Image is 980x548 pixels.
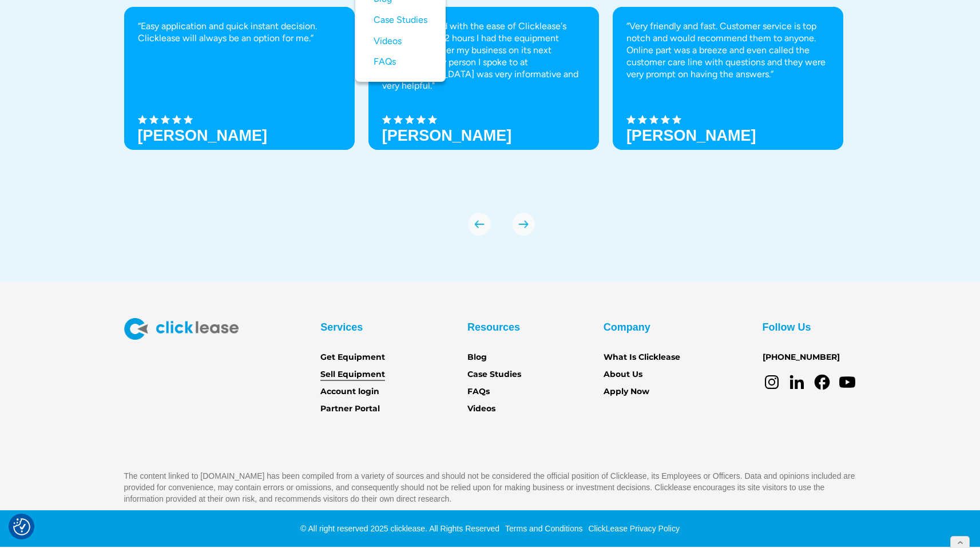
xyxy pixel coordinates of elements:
[124,318,239,340] img: Clicklease logo
[661,115,670,124] img: Black star icon
[124,7,856,236] div: carousel
[320,351,385,364] a: Get Equipment
[405,115,414,124] img: Black star icon
[604,386,649,398] a: Apply Now
[149,115,158,124] img: Black star icon
[428,115,437,124] img: Black star icon
[382,127,512,144] strong: [PERSON_NAME]
[382,21,585,92] p: "Very impressed with the ease of Clicklease's system. Within 2 hours I had the equipment needed t...
[502,524,582,533] a: Terms and Conditions
[374,10,427,31] a: Case Studies
[613,7,843,190] div: 3 of 8
[320,386,379,398] a: Account login
[468,213,491,236] img: arrow Icon
[638,115,647,124] img: Black star icon
[320,318,363,336] div: Services
[626,21,830,80] p: “Very friendly and fast. Customer service is top notch and would recommend them to anyone. Online...
[124,7,355,190] div: 1 of 8
[626,115,636,124] img: Black star icon
[626,127,756,144] h3: [PERSON_NAME]
[585,524,680,533] a: ClickLease Privacy Policy
[512,213,535,236] div: next slide
[416,115,426,124] img: Black star icon
[467,386,490,398] a: FAQs
[604,318,650,336] div: Company
[394,115,403,124] img: Black star icon
[320,403,380,415] a: Partner Portal
[382,115,391,124] img: Black star icon
[300,523,499,534] div: © All right reserved 2025 clicklease. All Rights Reserved
[161,115,170,124] img: Black star icon
[13,518,30,535] img: Revisit consent button
[172,115,181,124] img: Black star icon
[467,351,487,364] a: Blog
[468,213,491,236] div: previous slide
[13,518,30,535] button: Consent Preferences
[672,115,681,124] img: Black star icon
[763,318,811,336] div: Follow Us
[320,368,385,381] a: Sell Equipment
[368,7,599,190] div: 2 of 8
[467,318,520,336] div: Resources
[374,31,427,52] a: Videos
[649,115,658,124] img: Black star icon
[138,21,341,45] p: “Easy application and quick instant decision. Clicklease will always be an option for me.”
[138,115,147,124] img: Black star icon
[374,51,427,73] a: FAQs
[184,115,193,124] img: Black star icon
[138,127,268,144] h3: [PERSON_NAME]
[512,213,535,236] img: arrow Icon
[763,351,840,364] a: [PHONE_NUMBER]
[604,351,680,364] a: What Is Clicklease
[467,368,521,381] a: Case Studies
[124,470,856,505] p: The content linked to [DOMAIN_NAME] has been compiled from a variety of sources and should not be...
[604,368,642,381] a: About Us
[467,403,495,415] a: Videos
